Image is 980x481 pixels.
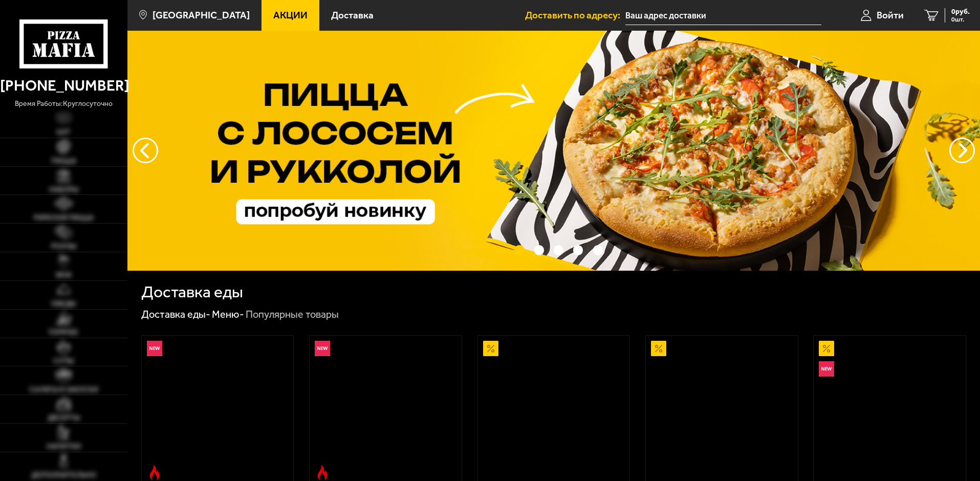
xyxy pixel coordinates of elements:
span: Салаты и закуски [29,386,98,393]
button: точки переключения [593,245,603,255]
button: точки переключения [514,245,524,255]
span: 0 шт. [951,16,970,23]
span: Дополнительно [31,472,96,479]
a: Доставка еды- [141,308,210,320]
a: Меню- [212,308,244,320]
span: Обеды [51,300,76,308]
span: Акции [273,10,308,20]
span: Войти [877,10,904,20]
span: Римская пицца [34,214,94,222]
span: Напитки [47,443,81,450]
span: WOK [56,272,72,279]
img: Острое блюдо [147,465,162,480]
button: точки переключения [573,245,583,255]
input: Ваш адрес доставки [625,6,821,25]
span: Десерты [48,414,80,422]
img: Акционный [483,341,498,356]
h1: Доставка еды [141,284,243,300]
span: Супы [53,358,74,365]
div: Популярные товары [246,308,339,321]
img: Новинка [819,361,834,377]
span: [GEOGRAPHIC_DATA] [153,10,250,20]
span: Роллы [51,243,76,250]
span: Доставка [331,10,374,20]
button: точки переключения [534,245,544,255]
img: Острое блюдо [315,465,330,480]
img: Новинка [147,341,162,356]
button: точки переключения [554,245,563,255]
span: Доставить по адресу: [525,10,625,20]
button: предыдущий [949,138,975,163]
span: Горячее [49,329,78,336]
img: Акционный [819,341,834,356]
img: Акционный [651,341,666,356]
span: Наборы [49,186,78,193]
button: следующий [133,138,158,163]
span: Хит [56,129,71,136]
span: 0 руб. [951,8,970,15]
span: Пицца [51,158,76,165]
img: Новинка [315,341,330,356]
